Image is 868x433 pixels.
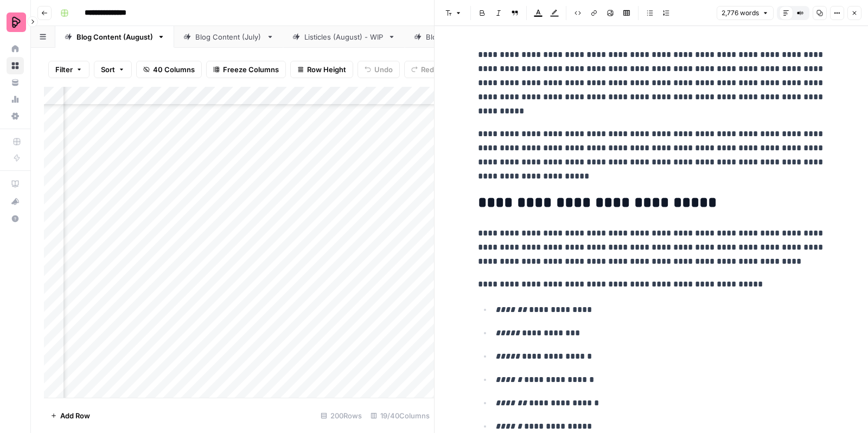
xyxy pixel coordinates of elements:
img: Preply Logo [7,12,26,32]
a: Blog Content (July) [174,26,283,48]
button: Add Row [44,407,97,424]
span: 2,776 words [722,8,759,18]
span: Freeze Columns [223,64,279,75]
div: 19/40 Columns [366,407,434,424]
button: Row Height [290,61,353,78]
a: Settings [7,107,24,125]
button: What's new? [7,193,24,210]
a: Your Data [7,74,24,91]
button: Filter [48,61,90,78]
span: Redo [421,64,438,75]
button: Help + Support [7,210,24,227]
span: Undo [374,64,393,75]
div: Listicles (August) - WIP [304,31,384,42]
span: Filter [55,64,73,75]
button: Sort [94,61,132,78]
a: Usage [7,91,24,108]
span: 40 Columns [153,64,195,75]
a: Blog Content (May) [405,26,514,48]
div: Blog Content (July) [195,31,262,42]
button: Freeze Columns [206,61,286,78]
div: What's new? [7,193,23,209]
div: Blog Content (August) [76,31,153,42]
span: Add Row [60,410,90,421]
button: Undo [358,61,400,78]
div: Blog Content (May) [426,31,493,42]
span: Row Height [307,64,346,75]
a: Home [7,40,24,58]
a: Listicles (August) - WIP [283,26,405,48]
div: 200 Rows [316,407,366,424]
button: 2,776 words [717,6,774,20]
button: Workspace: Preply [7,9,24,36]
button: 40 Columns [136,61,202,78]
a: Blog Content (August) [55,26,174,48]
a: Browse [7,57,24,74]
a: AirOps Academy [7,175,24,193]
button: Redo [404,61,445,78]
span: Sort [101,64,115,75]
